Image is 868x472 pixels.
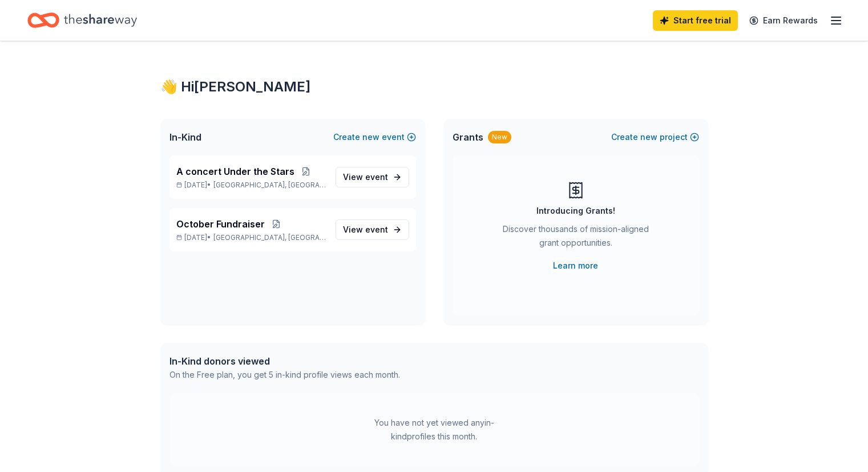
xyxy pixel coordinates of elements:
[160,78,708,96] div: 👋 Hi [PERSON_NAME]
[176,165,294,178] span: A concert Under the Stars
[640,130,657,144] span: new
[176,233,326,242] p: [DATE] •
[742,10,825,31] a: Earn Rewards
[336,167,409,187] a: View event
[343,170,388,184] span: View
[169,354,400,368] div: In-Kind donors viewed
[213,181,326,190] span: [GEOGRAPHIC_DATA], [GEOGRAPHIC_DATA]
[176,181,326,190] p: [DATE] •
[365,172,388,182] span: event
[169,130,201,144] span: In-Kind
[365,225,388,234] span: event
[363,416,506,443] div: You have not yet viewed any in-kind profiles this month.
[343,223,388,237] span: View
[27,7,137,34] a: Home
[536,204,615,218] div: Introducing Grants!
[362,130,380,144] span: new
[336,219,409,240] a: View event
[169,368,400,382] div: On the Free plan, you get 5 in-kind profile views each month.
[333,130,416,144] button: Createnewevent
[213,233,326,242] span: [GEOGRAPHIC_DATA], [GEOGRAPHIC_DATA]
[611,130,699,144] button: Createnewproject
[176,217,265,231] span: October Fundraiser
[553,259,598,273] a: Learn more
[498,222,653,254] div: Discover thousands of mission-aligned grant opportunities.
[488,131,511,143] div: New
[653,10,738,31] a: Start free trial
[453,130,483,144] span: Grants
